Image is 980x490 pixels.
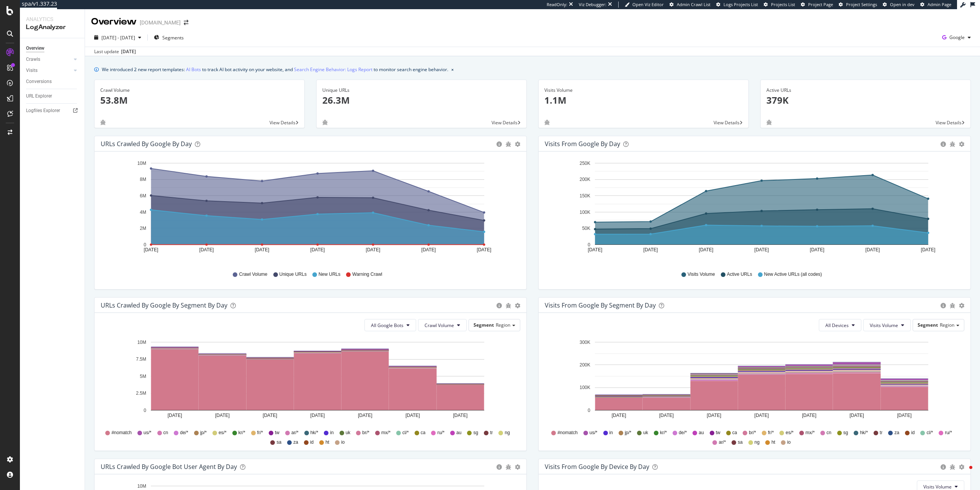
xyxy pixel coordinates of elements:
[949,34,965,41] span: Google
[91,31,144,44] button: [DATE] - [DATE]
[121,48,136,55] div: [DATE]
[954,464,972,482] iframe: Intercom live chat
[939,31,974,44] button: Google
[162,34,184,41] span: Segments
[151,31,187,44] button: Segments
[101,34,135,41] span: [DATE] - [DATE]
[94,48,136,55] div: Last update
